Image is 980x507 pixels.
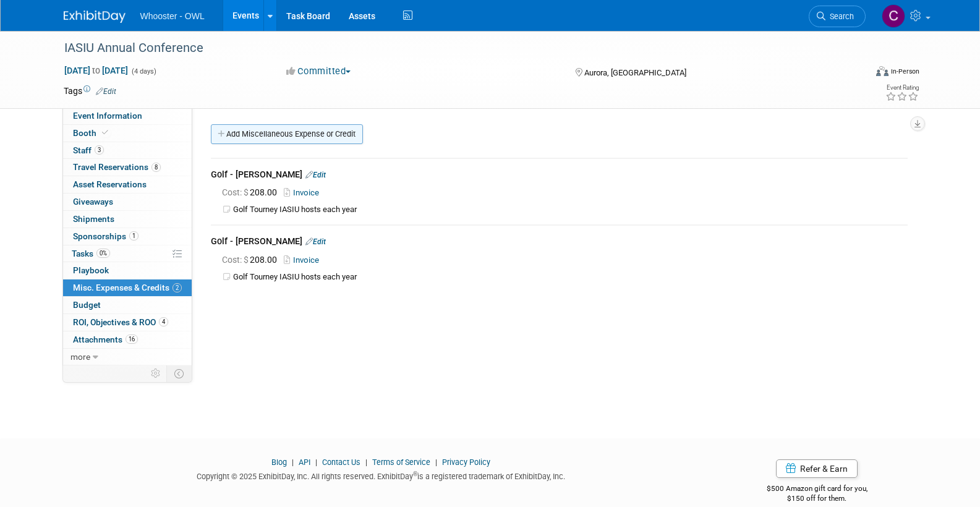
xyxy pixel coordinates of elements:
[73,283,182,292] span: Misc. Expenses & Credits
[64,85,116,97] td: Tags
[70,352,90,362] span: more
[73,128,111,138] span: Booth
[90,66,102,75] span: to
[60,37,847,59] div: IASIU Annual Conference
[96,87,116,96] a: Edit
[96,249,110,258] span: 0%
[890,67,919,76] div: In-Person
[271,458,287,467] a: Blog
[305,237,326,246] a: Edit
[95,145,104,155] span: 3
[211,168,908,183] div: Golf - [PERSON_NAME]
[145,365,167,381] td: Personalize Event Tab Strip
[130,67,156,75] span: (4 days)
[159,317,168,326] span: 4
[73,231,138,241] span: Sponsorships
[73,162,161,172] span: Travel Reservations
[63,108,192,124] a: Event Information
[64,65,129,76] span: [DATE] [DATE]
[166,365,192,381] td: Toggle Event Tabs
[432,458,440,467] span: |
[63,349,192,365] a: more
[73,111,142,121] span: Event Information
[73,265,109,275] span: Playbook
[63,125,192,142] a: Booth
[63,279,192,296] a: Misc. Expenses & Credits2
[362,458,370,467] span: |
[793,64,920,83] div: Event Format
[64,468,699,482] div: Copyright © 2025 ExhibitDay, Inc. All rights reserved. ExhibitDay is a registered trademark of Ex...
[233,205,908,215] td: Golf Tourney IASIU hosts each year
[222,255,250,265] span: Cost: $
[305,171,326,179] a: Edit
[63,314,192,331] a: ROI, Objectives & ROO4
[73,300,101,310] span: Budget
[63,297,192,313] a: Budget
[717,475,917,504] div: $500 Amazon gift card for you,
[173,283,182,292] span: 2
[289,458,297,467] span: |
[372,458,430,467] a: Terms of Service
[129,231,138,241] span: 1
[233,272,908,283] td: Golf Tourney IASIU hosts each year
[73,214,114,224] span: Shipments
[140,11,205,21] span: Whooster - OWL
[284,188,324,197] a: Invoice
[882,4,905,28] img: Clare Louise Southcombe
[717,493,917,504] div: $150 off for them.
[126,334,138,344] span: 16
[211,124,363,144] a: Add Miscellaneous Expense or Credit
[222,255,282,265] span: 208.00
[63,176,192,193] a: Asset Reservations
[63,331,192,348] a: Attachments16
[322,458,360,467] a: Contact Us
[825,12,854,21] span: Search
[413,471,417,477] sup: ®
[63,194,192,210] a: Giveaways
[211,235,908,250] div: Golf - [PERSON_NAME]
[73,179,147,189] span: Asset Reservations
[63,211,192,228] a: Shipments
[222,187,282,197] span: 208.00
[102,129,108,136] i: Booth reservation complete
[72,249,110,258] span: Tasks
[885,85,919,91] div: Event Rating
[73,317,168,327] span: ROI, Objectives & ROO
[299,458,310,467] a: API
[151,163,161,172] span: 8
[442,458,490,467] a: Privacy Policy
[63,262,192,279] a: Playbook
[73,145,104,155] span: Staff
[222,187,250,197] span: Cost: $
[809,6,866,27] a: Search
[64,11,126,23] img: ExhibitDay
[63,142,192,159] a: Staff3
[63,159,192,176] a: Travel Reservations8
[63,228,192,245] a: Sponsorships1
[876,66,888,76] img: Format-Inperson.png
[282,65,356,78] button: Committed
[73,334,138,344] span: Attachments
[63,245,192,262] a: Tasks0%
[284,255,324,265] a: Invoice
[776,459,858,478] a: Refer & Earn
[584,68,686,77] span: Aurora, [GEOGRAPHIC_DATA]
[312,458,320,467] span: |
[73,197,113,207] span: Giveaways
